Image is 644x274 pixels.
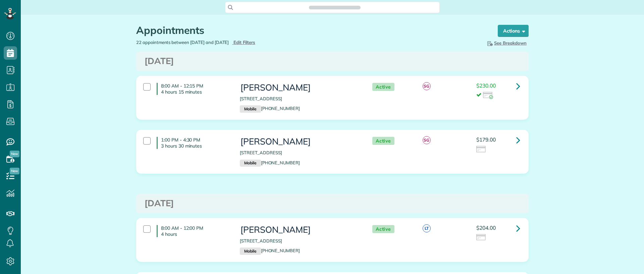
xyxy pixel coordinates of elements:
h3: [PERSON_NAME] [240,83,359,93]
a: Mobile[PHONE_NUMBER] [240,160,300,165]
p: 4 hours [161,231,230,237]
span: Active [372,137,394,145]
a: Mobile[PHONE_NUMBER] [240,248,300,253]
h4: 1:00 PM - 4:30 PM [157,137,230,149]
span: Active [372,83,394,91]
h3: [DATE] [145,199,520,208]
span: SG [423,82,431,90]
h3: [DATE] [145,56,520,66]
span: New [10,168,19,174]
img: icon_credit_card_neutral-3d9a980bd25ce6dbb0f2033d7200983694762465c175678fcbc2d8f4bc43548e.png [476,146,486,153]
button: See Breakdown [484,39,529,47]
img: icon_credit_card_success-27c2c4fc500a7f1a58a13ef14842cb958d03041fefb464fd2e53c949a5770e83.png [483,92,493,99]
p: 3 hours 30 minutes [161,143,230,149]
small: Mobile [240,160,261,167]
div: 22 appointments between [DATE] and [DATE] [131,39,332,46]
span: Active [372,225,394,233]
span: Search ZenMaid… [316,4,354,11]
a: Mobile[PHONE_NUMBER] [240,106,300,111]
span: New [10,151,19,157]
small: Mobile [240,248,261,255]
p: [STREET_ADDRESS] [240,96,359,102]
span: $230.00 [476,82,496,89]
a: Edit Filters [232,40,255,45]
p: [STREET_ADDRESS] [240,150,359,156]
h1: Appointments [136,25,485,36]
small: Mobile [240,105,261,113]
span: LT [423,224,431,232]
h4: 8:00 AM - 12:15 PM [157,83,230,95]
img: icon_credit_card_neutral-3d9a980bd25ce6dbb0f2033d7200983694762465c175678fcbc2d8f4bc43548e.png [476,234,486,241]
p: [STREET_ADDRESS] [240,238,359,244]
span: $179.00 [476,136,496,143]
button: Actions [498,25,529,37]
span: $204.00 [476,224,496,231]
p: 4 hours 15 minutes [161,89,230,95]
h3: [PERSON_NAME] [240,137,359,147]
span: SG [423,136,431,144]
span: See Breakdown [486,40,527,46]
h3: [PERSON_NAME] [240,225,359,235]
h4: 8:00 AM - 12:00 PM [157,225,230,237]
span: Edit Filters [233,40,255,45]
